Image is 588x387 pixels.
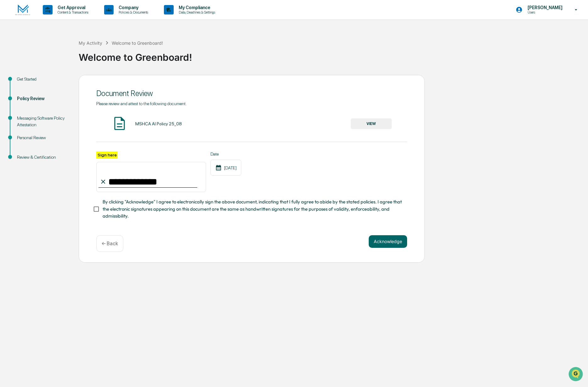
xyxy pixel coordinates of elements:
[17,134,69,141] div: Personal Review
[103,198,402,219] span: By clicking "Acknowledge" I agree to electronically sign the above document, indicating that I fu...
[13,79,41,86] span: Preclearance
[114,10,151,14] p: Policies & Documents
[21,54,80,60] div: We're available if you need us!
[351,118,392,129] button: VIEW
[174,10,218,14] p: Data, Deadlines & Settings
[174,5,218,10] p: My Compliance
[210,151,241,157] label: Date
[6,92,11,97] div: 🔎
[17,76,69,83] div: Get Started
[112,40,163,46] div: Welcome to Greenboard!
[4,77,43,88] a: 🖐️Preclearance
[523,5,566,10] p: [PERSON_NAME]
[523,10,566,14] p: Users
[79,47,585,63] div: Welcome to Greenboard!
[568,366,585,383] iframe: Open customer support
[13,91,40,98] span: Data Lookup
[17,154,69,161] div: Review & Certification
[107,50,115,58] button: Start new chat
[96,151,118,159] label: Sign here
[210,160,241,176] div: [DATE]
[46,80,51,85] div: 🗄️
[53,10,92,14] p: Content & Transactions
[17,95,69,102] div: Policy Review
[6,48,18,60] img: 1746055101610-c473b297-6a78-478c-a979-82029cc54cd1
[53,5,92,10] p: Get Approval
[369,235,407,248] button: Acknowledge
[6,80,11,85] div: 🖐️
[4,89,42,100] a: 🔎Data Lookup
[102,241,118,247] p: ← Back
[96,101,187,106] span: Please review and attest to the following document.
[114,5,151,10] p: Company
[43,77,81,88] a: 🗄️Attestations
[15,4,30,15] img: logo
[6,13,115,23] p: How can we help?
[112,116,127,131] img: Document Icon
[17,115,69,128] div: Messaging Software Policy Attestation
[44,106,76,111] a: Powered byPylon
[52,79,78,86] span: Attestations
[135,121,182,126] div: MSHCA AI Policy 25_08
[96,89,407,98] div: Document Review
[79,40,102,46] div: My Activity
[63,107,76,111] span: Pylon
[21,48,103,54] div: Start new chat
